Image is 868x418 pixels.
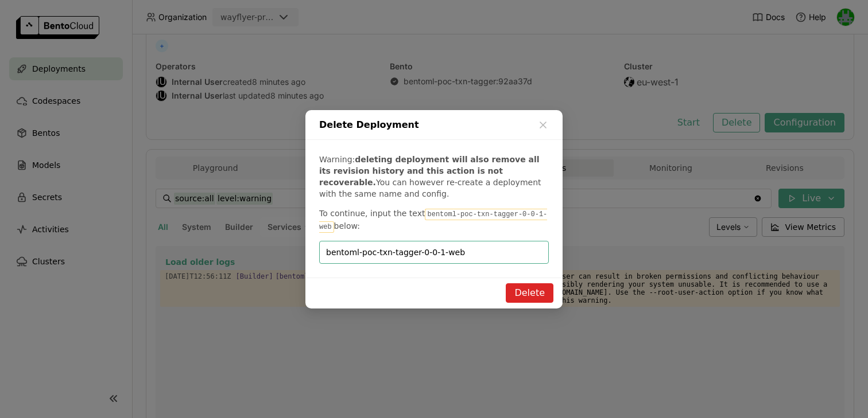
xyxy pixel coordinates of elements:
b: deleting deployment will also remove all its revision history and this action is not recoverable. [319,155,540,187]
span: To continue, input the text [319,209,425,218]
span: You can however re-create a deployment with the same name and config. [319,178,541,198]
code: bentoml-poc-txn-tagger-0-0-1-web [319,209,547,233]
span: Warning: [319,155,355,164]
span: below: [334,221,360,231]
button: Delete [506,283,553,303]
div: dialog [305,110,563,308]
div: Delete Deployment [305,110,563,140]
